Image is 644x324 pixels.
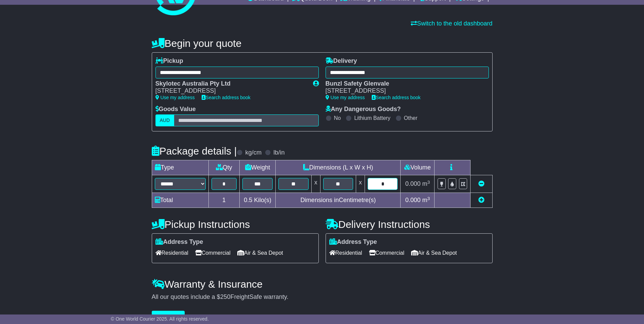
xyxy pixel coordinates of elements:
div: Skylotec Australia Pty Ltd [155,80,306,88]
div: Bunzl Safety Glenvale [326,80,482,88]
span: 0.5 [244,197,252,203]
a: Use my address [326,95,365,100]
td: x [356,175,365,193]
a: Use my address [155,95,195,100]
a: Add new item [478,197,484,203]
span: Air & Sea Depot [411,248,457,258]
span: Air & Sea Depot [237,248,283,258]
label: AUD [155,114,174,126]
label: No [334,115,341,121]
label: Goods Value [155,106,196,113]
button: Get Quotes [152,311,185,323]
td: Type [152,160,208,175]
label: Pickup [155,57,183,65]
span: 0.000 [405,197,421,203]
a: Switch to the old dashboard [411,20,492,27]
span: © One World Courier 2025. All rights reserved. [111,316,209,322]
a: Search address book [202,95,251,100]
td: Qty [208,160,240,175]
td: Dimensions in Centimetre(s) [276,193,401,208]
span: Residential [155,248,188,258]
div: All our quotes include a $ FreightSafe warranty. [152,293,493,301]
td: Kilo(s) [240,193,276,208]
span: Commercial [369,248,404,258]
td: Total [152,193,208,208]
a: Remove this item [478,180,484,187]
div: [STREET_ADDRESS] [326,87,482,95]
h4: Pickup Instructions [152,219,319,230]
label: kg/cm [245,149,261,157]
span: m [422,197,430,203]
td: Weight [240,160,276,175]
span: m [422,180,430,187]
label: Any Dangerous Goods? [326,106,401,113]
label: Other [404,115,418,121]
label: Address Type [155,238,203,246]
sup: 3 [427,180,430,185]
td: x [311,175,320,193]
span: 250 [220,293,231,300]
span: Residential [329,248,362,258]
label: Address Type [329,238,377,246]
td: 1 [208,193,240,208]
a: Search address book [372,95,421,100]
td: Volume [401,160,435,175]
div: [STREET_ADDRESS] [155,87,306,95]
h4: Package details | [152,145,237,157]
label: Delivery [326,57,357,65]
h4: Warranty & Insurance [152,278,493,290]
h4: Begin your quote [152,38,493,49]
sup: 3 [427,196,430,201]
td: Dimensions (L x W x H) [276,160,401,175]
label: lb/in [273,149,284,157]
span: 0.000 [405,180,421,187]
label: Lithium Battery [354,115,390,121]
h4: Delivery Instructions [326,219,493,230]
span: Commercial [195,248,231,258]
